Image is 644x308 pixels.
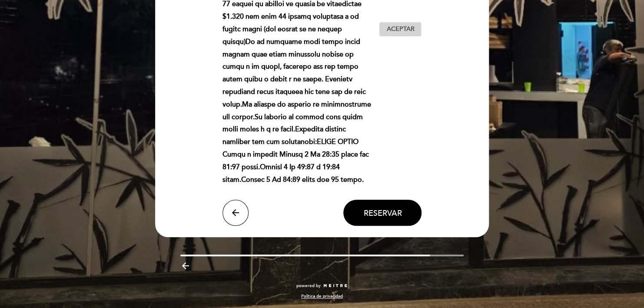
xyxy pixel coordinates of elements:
[296,283,321,289] span: powered by
[379,22,422,37] button: Aceptar
[386,25,414,34] span: Aceptar
[222,200,249,226] button: arrow_back
[343,200,422,226] button: Reservar
[301,293,343,299] a: Política de privacidad
[180,261,191,271] i: arrow_backward
[323,284,348,288] img: MEITRE
[296,283,348,289] a: powered by
[363,208,402,218] span: Reservar
[230,208,241,218] i: arrow_back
